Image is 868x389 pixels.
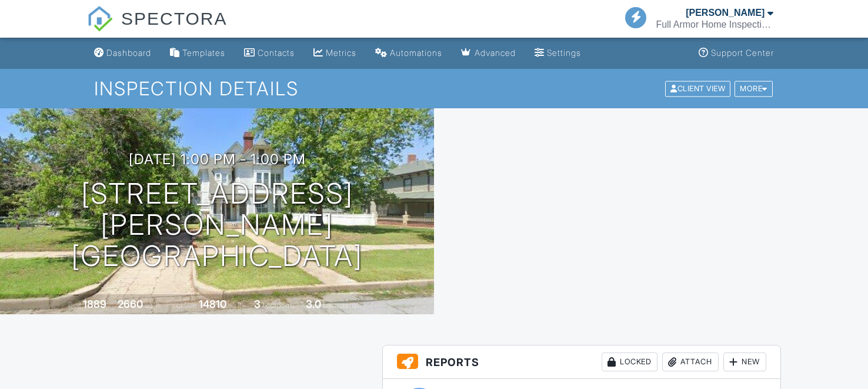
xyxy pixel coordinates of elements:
div: Settings [547,48,581,58]
a: Advanced [456,42,520,64]
a: Automations (Basic) [370,42,447,64]
div: Templates [182,48,225,58]
a: Templates [165,42,230,64]
div: 14810 [199,298,226,310]
div: Contacts [258,48,295,58]
div: Full Armor Home Inspections LLC [656,19,773,31]
div: Support Center [711,48,774,58]
span: SPECTORA [121,6,228,31]
a: Support Center [694,42,779,64]
h3: Reports [383,345,781,379]
a: Client View [664,84,733,92]
span: sq. ft. [145,301,161,310]
a: Dashboard [89,42,156,64]
div: 3 [254,298,261,310]
div: New [723,353,766,371]
span: sq.ft. [228,301,243,310]
div: More [735,81,773,97]
a: Settings [530,42,586,64]
span: Built [68,301,81,310]
h3: [DATE] 1:00 pm - 1:00 pm [129,151,306,167]
a: Metrics [309,42,361,64]
div: 1889 [83,298,106,310]
div: [PERSON_NAME] [686,7,764,19]
a: Contacts [239,42,299,64]
img: The Best Home Inspection Software - Spectora [87,6,113,32]
a: SPECTORA [87,18,228,39]
div: Automations [390,48,442,58]
div: 3.0 [306,298,321,310]
div: Client View [665,81,730,97]
div: Locked [602,353,657,371]
h1: [STREET_ADDRESS][PERSON_NAME] [GEOGRAPHIC_DATA] [19,178,415,271]
div: Attach [662,353,719,371]
div: Dashboard [106,48,151,58]
div: Advanced [475,48,516,58]
div: 2660 [118,298,143,310]
span: Lot Size [172,301,197,310]
h1: Inspection Details [94,78,773,99]
span: bedrooms [262,301,295,310]
span: bathrooms [323,301,356,310]
div: Metrics [326,48,356,58]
